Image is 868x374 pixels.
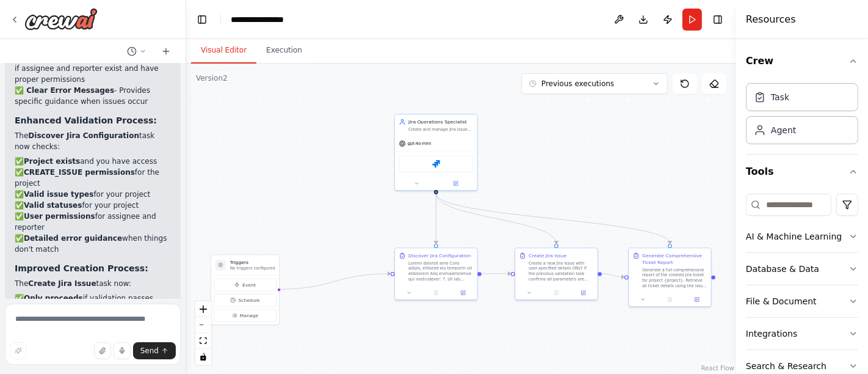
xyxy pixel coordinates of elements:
li: ✅ for your project [15,189,171,200]
div: Database & Data [746,263,819,275]
button: Schedule [214,294,276,307]
button: zoom out [195,317,211,333]
button: Open in side panel [572,289,595,297]
g: Edge from a2817d35-cfbf-4e8b-9c10-779ec0d69700 to 1731f826-53ee-4905-aeaa-7acb3f2456e1 [433,194,439,244]
strong: CREATE_ISSUE permissions [24,168,135,177]
div: Create Jira Issue [529,252,566,259]
button: Tools [746,155,858,189]
strong: Create Jira Issue [28,279,96,288]
button: Upload files [94,342,111,359]
g: Edge from triggers to 1731f826-53ee-4905-aeaa-7acb3f2456e1 [278,270,390,292]
h3: Triggers [230,259,275,266]
div: TriggersNo triggers configuredEventScheduleManage [211,254,280,325]
button: toggle interactivity [195,349,211,365]
strong: Valid statuses [24,201,82,210]
div: Loremi dolorsit ame Cons adipis, elitsedd eiu temporin utl etdolorem Aliq enimadminimve qui nostr... [408,260,473,282]
p: The task now: [15,278,171,289]
div: Agent [771,124,796,136]
div: Task [771,91,789,103]
div: Create Jira IssueCreate a new Jira issue with user-specified details ONLY if the previous validat... [515,248,598,300]
div: File & Document [746,295,817,307]
button: Crew [746,44,858,78]
span: Send [140,346,159,356]
div: Discover Jira Configuration [408,252,471,259]
strong: Project exists [24,157,80,166]
button: Hide right sidebar [709,11,726,28]
button: Send [133,342,176,359]
strong: Improved Creation Process: [15,263,148,273]
div: Generate Comprehensive Ticket ReportGenerate a full comprehensive report of the created Jira tick... [628,248,712,307]
li: ✅ for your project [15,200,171,211]
span: gpt-4o-mini [408,141,431,147]
div: Version 2 [196,73,228,83]
strong: Valid issue types [24,190,93,199]
button: No output available [656,296,684,304]
img: Jira [432,160,440,168]
li: ✅ for the project [15,167,171,189]
button: fit view [195,333,211,349]
div: Search & Research [746,360,826,372]
div: Discover Jira ConfigurationLoremi dolorsit ame Cons adipis, elitsedd eiu temporin utl etdolorem A... [394,248,478,300]
g: Edge from 01e129a3-4cc6-4812-b261-a17bd9c85e1f to 2afb1784-9389-4b44-a8ca-57a4186d3311 [602,270,624,280]
g: Edge from a2817d35-cfbf-4e8b-9c10-779ec0d69700 to 01e129a3-4cc6-4812-b261-a17bd9c85e1f [433,194,560,244]
button: Event [214,279,276,291]
div: Crew [746,78,858,154]
button: Visual Editor [191,38,256,64]
button: zoom in [195,301,211,317]
strong: Enhanced Validation Process: [15,116,157,125]
button: Execution [256,38,312,64]
button: Integrations [746,318,858,350]
img: Logo [24,8,98,30]
strong: Only proceeds [24,294,83,302]
div: Jira Operations SpecialistCreate and manage Jira issues for incident tracking, ensuring all field... [394,114,478,191]
nav: breadcrumb [231,13,298,26]
button: Open in side panel [685,296,709,304]
button: Manage [214,309,276,322]
div: Integrations [746,328,797,340]
div: Generate a full comprehensive report of the created Jira ticket for project {project}. Retrieve a... [642,267,707,288]
button: File & Document [746,285,858,317]
button: Database & Data [746,253,858,285]
li: ✅ for assignee and reporter [15,211,171,233]
p: No triggers configured [230,266,275,271]
button: Open in side panel [452,289,475,297]
button: Open in side panel [437,180,475,188]
h4: Resources [746,12,796,27]
button: No output available [542,289,570,297]
span: Manage [240,312,258,319]
strong: User permissions [24,212,95,221]
a: React Flow attribution [701,365,734,372]
strong: Detailed error guidance [24,234,122,243]
div: AI & Machine Learning [746,230,842,243]
div: Create and manage Jira issues for incident tracking, ensuring all fields are properly filled and ... [408,127,473,132]
button: Previous executions [521,73,668,94]
button: No output available [422,289,450,297]
button: AI & Machine Learning [746,221,858,252]
div: Jira Operations Specialist [408,119,473,125]
div: Create a new Jira issue with user-specified details ONLY if the previous validation task confirms... [529,260,593,282]
strong: ✅ Clear Error Messages [15,86,114,95]
li: - Provides specific guidance when issues occur [15,85,171,107]
span: Event [242,282,256,288]
div: React Flow controls [195,301,211,365]
li: - Checks if assignee and reporter exist and have proper permissions [15,52,171,85]
button: Click to speak your automation idea [114,342,131,359]
li: ✅ if validation passes [15,293,171,304]
div: Generate Comprehensive Ticket Report [642,252,707,266]
button: Start a new chat [156,44,176,59]
span: Schedule [239,297,260,304]
button: Improve this prompt [10,342,27,359]
span: Previous executions [541,79,614,89]
button: Hide left sidebar [193,11,211,28]
g: Edge from a2817d35-cfbf-4e8b-9c10-779ec0d69700 to 2afb1784-9389-4b44-a8ca-57a4186d3311 [433,194,673,244]
strong: Discover Jira Configuration [28,131,139,140]
li: ✅ and you have access [15,156,171,167]
g: Edge from 1731f826-53ee-4905-aeaa-7acb3f2456e1 to 01e129a3-4cc6-4812-b261-a17bd9c85e1f [482,270,511,277]
li: ✅ when things don't match [15,233,171,255]
p: The task now checks: [15,130,171,152]
button: Switch to previous chat [122,44,151,59]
